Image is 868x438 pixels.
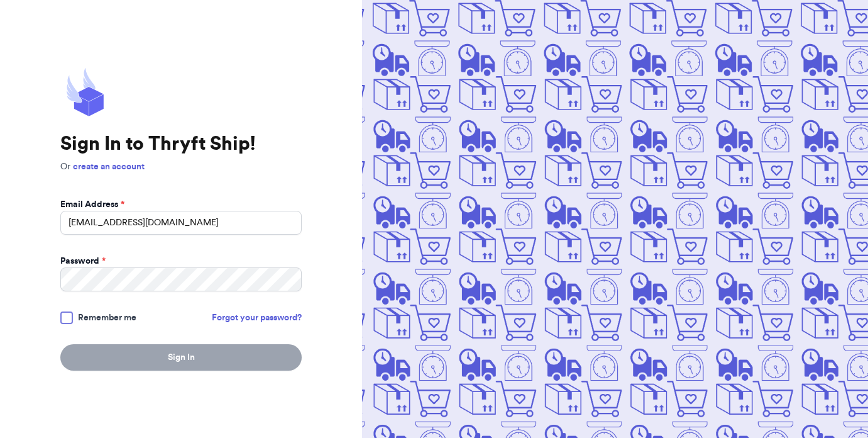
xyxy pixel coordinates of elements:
[60,160,302,173] p: Or
[212,312,302,324] a: Forgot your password?
[60,133,302,155] h1: Sign In to Thryft Ship!
[60,255,106,267] label: Password
[60,198,124,211] label: Email Address
[78,312,136,324] span: Remember me
[60,344,302,371] button: Sign In
[73,162,145,171] a: create an account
